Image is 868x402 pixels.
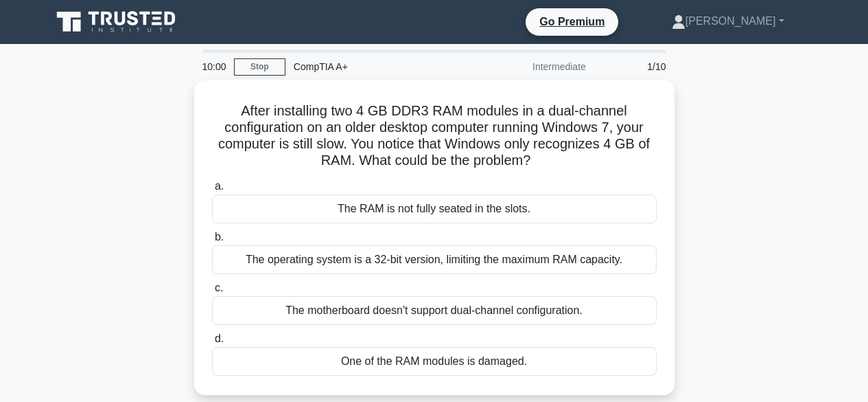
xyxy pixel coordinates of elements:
[234,58,285,76] a: Stop
[212,347,657,376] div: One of the RAM modules is damaged.
[531,13,613,30] a: Go Premium
[215,282,223,293] span: c.
[215,231,224,243] span: b.
[212,194,657,223] div: The RAM is not fully seated in the slots.
[215,333,224,344] span: d.
[194,53,234,80] div: 10:00
[212,245,657,274] div: The operating system is a 32-bit version, limiting the maximum RAM capacity.
[594,53,675,80] div: 1/10
[215,180,224,192] span: a.
[639,8,817,35] a: [PERSON_NAME]
[212,296,657,325] div: The motherboard doesn't support dual-channel configuration.
[474,53,594,80] div: Intermediate
[211,102,658,170] h5: After installing two 4 GB DDR3 RAM modules in a dual-channel configuration on an older desktop co...
[285,53,474,80] div: CompTIA A+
